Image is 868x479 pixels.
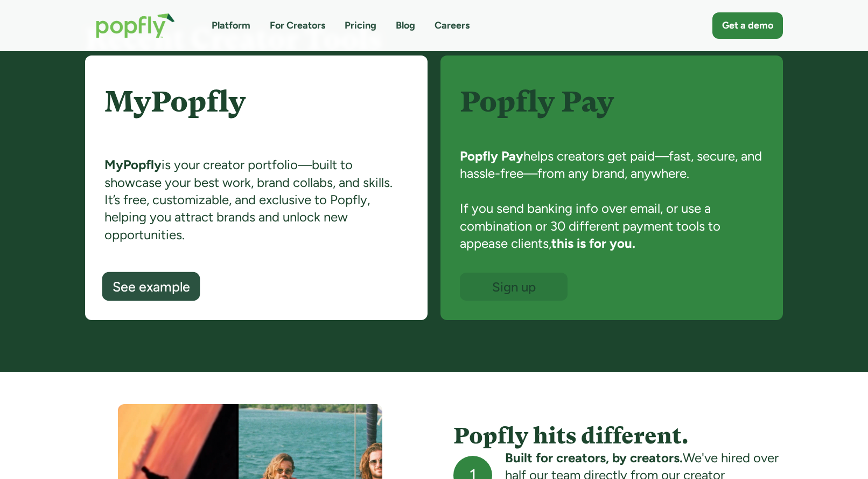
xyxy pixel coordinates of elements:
[505,450,683,466] strong: Built for creators, by creators.
[396,19,415,32] a: Blog
[722,19,773,32] div: Get a demo
[460,148,523,164] strong: Popfly Pay
[435,19,470,32] a: Careers
[470,280,558,294] div: Sign up
[453,423,783,449] h4: Popfly hits different.
[551,235,635,251] strong: this is for you.
[460,273,568,300] a: Sign up
[712,12,783,39] a: Get a demo
[460,148,764,273] div: helps creators get paid—fast, secure, and hassle-free—from any brand, anywhere. If you send banki...
[345,19,376,32] a: Pricing
[212,19,250,32] a: Platform
[113,280,190,294] div: See example
[102,272,200,301] a: See example
[460,86,764,138] h4: Popfly Pay
[104,86,408,147] h4: MyPopfly
[270,19,325,32] a: For Creators
[104,157,162,172] strong: MyPopfly
[85,2,186,49] a: home
[104,156,408,273] div: is your creator portfolio—built to showcase your best work, brand collabs, and skills. It’s free,...
[85,23,783,55] h3: Recent Creator Tools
